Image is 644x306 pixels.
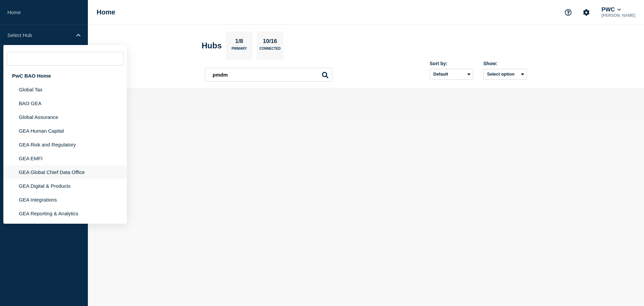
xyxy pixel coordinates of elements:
p: Primary [231,47,247,54]
li: BAO GEA [3,96,127,110]
input: Search Hubs [205,68,332,82]
button: Account settings [579,5,593,19]
button: Select option [483,69,527,80]
div: Sort by: [430,61,473,66]
li: Global Assurance [3,110,127,124]
p: Connected [259,47,280,54]
p: Select Hub [7,32,72,38]
h2: Hubs [202,41,222,50]
li: Global Tax [3,83,127,96]
h1: Home [97,8,115,16]
p: [PERSON_NAME] [600,13,637,18]
li: GEA Global Chief Data Office [3,165,127,179]
select: Sort by [430,69,473,80]
button: PWC [600,6,622,13]
p: 1/8 [233,38,246,47]
li: GEA Digital & Products [3,179,127,193]
li: GEA Human Capital [3,124,127,138]
li: GEA EMFI [3,151,127,165]
p: 10/16 [260,38,280,47]
button: Support [561,5,575,19]
div: PwC BAO Home [3,69,127,83]
li: GEA Risk and Regulatory [3,138,127,151]
div: Show: [483,61,527,66]
li: GEA Integrations [3,193,127,207]
li: GEA Reporting & Analytics [3,207,127,220]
